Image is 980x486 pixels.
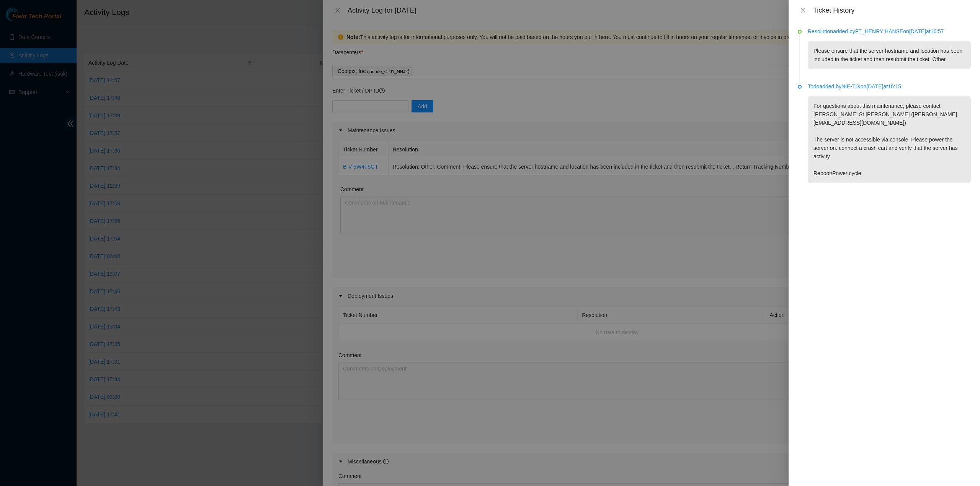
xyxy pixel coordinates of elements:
p: Todo added by NIE-TIX on [DATE] at 16:15 [808,82,971,91]
div: Ticket History [813,6,971,15]
span: close [800,7,806,13]
button: Close [798,7,808,14]
p: Resolution added by FT_HENRY HANSE on [DATE] at 16:57 [808,27,971,36]
p: For questions about this maintenance, please contact [PERSON_NAME] St [PERSON_NAME] ([PERSON_NAME... [808,96,971,183]
p: Please ensure that the server hostname and location has been included in the ticket and then resu... [808,41,971,69]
